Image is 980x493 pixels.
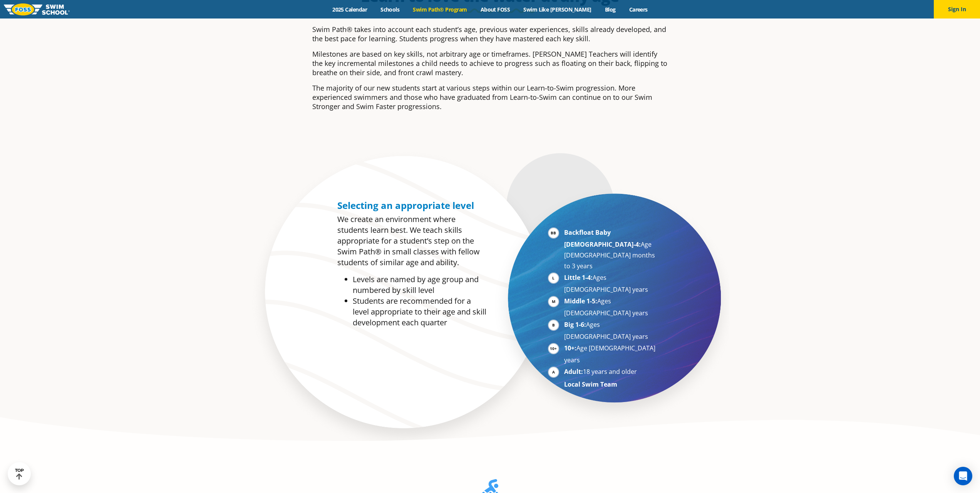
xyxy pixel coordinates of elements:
li: Age [DEMOGRAPHIC_DATA] years [564,343,658,365]
li: Levels are named by age group and numbered by skill level [353,274,486,296]
strong: 10+: [564,344,576,352]
strong: Big 1-6: [564,320,586,329]
a: Swim Path® Program [406,6,474,13]
a: Blog [598,6,622,13]
li: Ages [DEMOGRAPHIC_DATA] years [564,296,658,318]
li: Ages [DEMOGRAPHIC_DATA] years [564,272,658,295]
strong: Adult: [564,367,583,376]
strong: Local Swim Team [564,380,617,389]
img: FOSS Swim School Logo [4,3,70,15]
strong: Little 1-4: [564,273,593,282]
li: Ages [DEMOGRAPHIC_DATA] years [564,319,658,342]
span: Selecting an appropriate level [337,199,474,212]
p: We create an environment where students learn best. We teach skills appropriate for a student’s s... [337,214,486,268]
li: Students are recommended for a level appropriate to their age and skill development each quarter [353,296,486,328]
div: TOP [15,468,24,480]
div: Open Intercom Messenger [954,467,972,485]
strong: Middle 1-5: [564,297,597,305]
strong: Backfloat Baby [DEMOGRAPHIC_DATA]-4: [564,228,641,249]
p: Swim Path® takes into account each student’s age, previous water experiences, skills already deve... [312,25,668,43]
li: 18 years and older [564,366,658,378]
li: Age [DEMOGRAPHIC_DATA] months to 3 years [564,227,658,271]
a: Swim Like [PERSON_NAME] [517,6,598,13]
p: Milestones are based on key skills, not arbitrary age or timeframes. [PERSON_NAME] Teachers will ... [312,49,668,77]
a: About FOSS [474,6,517,13]
p: The majority of our new students start at various steps within our Learn-to-Swim progression. Mor... [312,83,668,111]
a: Careers [622,6,654,13]
a: Schools [374,6,406,13]
a: 2025 Calendar [326,6,374,13]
